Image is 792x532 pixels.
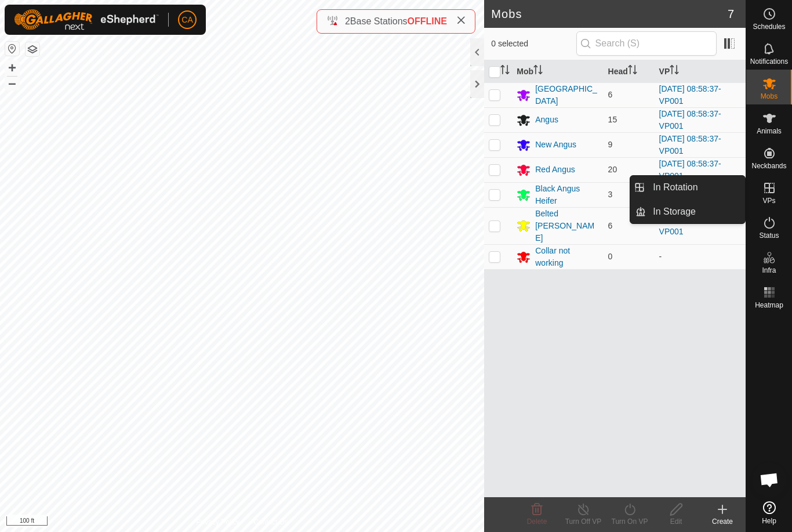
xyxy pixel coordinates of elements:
[659,134,721,155] a: [DATE] 08:58:37-VP001
[533,67,543,76] p-sorticon: Activate to sort
[527,517,547,526] span: Delete
[606,516,653,527] div: Turn On VP
[576,31,717,56] input: Search (S)
[761,93,778,100] span: Mobs
[197,517,240,527] a: Privacy Policy
[659,84,721,106] a: [DATE] 08:58:37-VP001
[535,183,598,207] div: Black Angus Heifer
[535,114,558,126] div: Angus
[408,16,447,26] span: OFFLINE
[535,245,598,269] div: Collar not working
[670,67,679,76] p-sorticon: Activate to sort
[752,462,787,497] div: Open chat
[604,60,655,83] th: Head
[491,38,576,50] span: 0 selected
[535,83,598,107] div: [GEOGRAPHIC_DATA]
[757,128,782,135] span: Animals
[653,205,696,219] span: In Storage
[630,176,745,199] li: In Rotation
[653,180,697,194] span: In Rotation
[608,221,613,230] span: 6
[751,162,786,169] span: Neckbands
[646,176,745,199] a: In Rotation
[14,9,159,30] img: Gallagher Logo
[646,200,745,223] a: In Storage
[728,5,734,23] span: 7
[345,16,350,26] span: 2
[608,190,613,199] span: 3
[26,42,39,56] button: Map Layers
[608,115,617,124] span: 15
[699,516,746,527] div: Create
[653,516,699,527] div: Edit
[181,14,192,26] span: CA
[500,67,510,76] p-sorticon: Activate to sort
[560,516,606,527] div: Turn Off VP
[655,244,746,269] td: -
[655,60,746,83] th: VP
[5,42,19,56] button: Reset Map
[491,7,728,21] h2: Mobs
[755,302,783,309] span: Heatmap
[512,60,603,83] th: Mob
[535,208,598,244] div: Belted [PERSON_NAME]
[750,58,788,65] span: Notifications
[535,164,575,176] div: Red Angus
[659,109,721,131] a: [DATE] 08:58:37-VP001
[628,67,637,76] p-sorticon: Activate to sort
[753,23,785,30] span: Schedules
[630,200,745,223] li: In Storage
[659,159,721,180] a: [DATE] 08:58:37-VP001
[5,76,19,90] button: –
[762,517,776,524] span: Help
[608,252,613,261] span: 0
[762,267,776,274] span: Infra
[608,90,613,99] span: 6
[759,232,779,239] span: Status
[762,197,775,204] span: VPs
[608,140,613,149] span: 9
[608,165,617,174] span: 20
[253,517,288,527] a: Contact Us
[535,139,576,151] div: New Angus
[746,497,792,529] a: Help
[5,61,19,75] button: +
[350,16,408,26] span: Base Stations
